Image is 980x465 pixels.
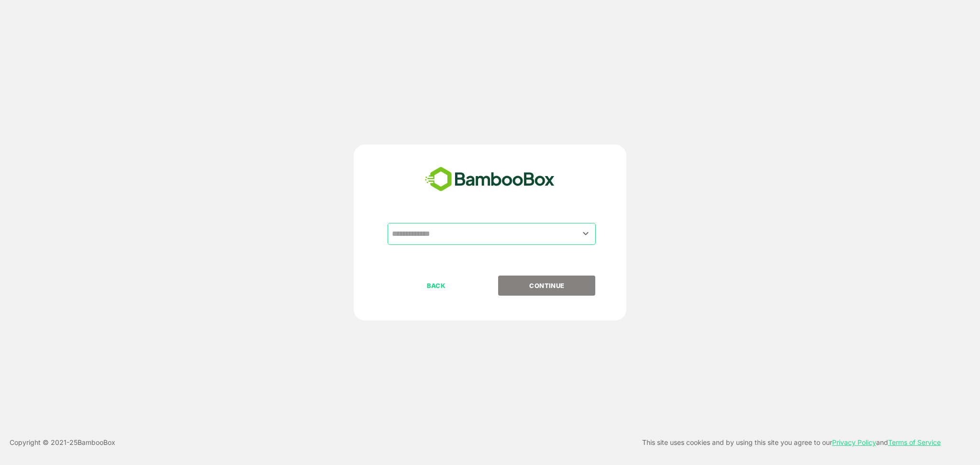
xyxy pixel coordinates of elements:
[579,227,592,240] button: Open
[388,276,485,296] button: BACK
[832,438,876,446] a: Privacy Policy
[420,164,560,195] img: bamboobox
[498,276,595,296] button: CONTINUE
[10,437,115,448] p: Copyright © 2021- 25 BambooBox
[888,438,941,446] a: Terms of Service
[389,280,484,291] p: BACK
[499,280,595,291] p: CONTINUE
[642,437,941,448] p: This site uses cookies and by using this site you agree to our and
